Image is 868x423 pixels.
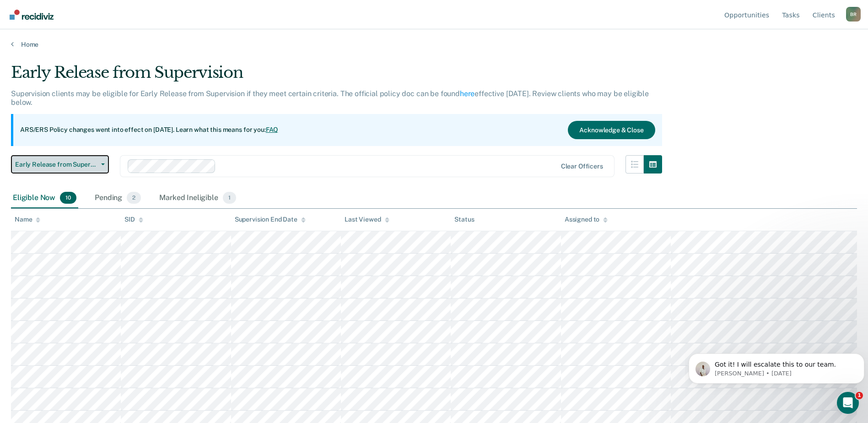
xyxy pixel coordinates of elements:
span: Hey [PERSON_NAME], yes we're aware of this issue and we're working on a way to fix this! [32,100,323,108]
img: Profile image for Naomi [11,32,29,50]
img: Profile image for Kim [11,100,29,118]
div: • [DATE] [87,41,113,51]
span: Home [36,309,55,315]
div: Pending2 [93,188,143,208]
div: Assigned to [565,216,608,223]
div: • [DATE] [87,109,113,119]
div: Close [161,4,177,20]
div: Name [15,216,40,223]
button: Messages [92,286,183,322]
a: Home [11,40,857,49]
a: FAQ [266,126,279,133]
button: Early Release from Supervision [11,155,109,174]
div: Supervision End Date [235,216,306,223]
div: Krysty [32,75,53,85]
div: Clear officers [561,163,603,170]
div: Status [454,216,474,223]
h1: Messages [68,4,117,20]
span: Got it! I will escalate this to our team. [32,33,170,40]
div: SID [124,216,143,223]
div: Last Viewed [345,216,389,223]
button: Send us a message [42,241,141,260]
div: Early Release from Supervision [11,63,662,89]
button: Profile dropdown button [846,7,861,22]
span: Messages [119,309,155,315]
div: [PERSON_NAME] [32,109,86,119]
p: Supervision clients may be eligible for Early Release from Supervision if they meet certain crite... [11,89,649,107]
div: • [DATE] [54,75,80,85]
div: Profile image for Krysty [11,66,29,84]
span: 1 [223,192,236,204]
div: Marked Ineligible1 [157,188,238,208]
a: here [460,89,474,98]
div: [PERSON_NAME] [32,41,86,51]
span: 2 [127,192,141,204]
span: 1 [856,392,863,399]
iframe: Intercom live chat [837,392,859,414]
button: Acknowledge & Close [568,121,655,139]
span: It is for Annual but it showing in both ERS and Annual under pending [32,66,253,74]
div: B R [846,7,861,22]
span: Early Release from Supervision [15,161,97,168]
iframe: Intercom notifications message [685,334,868,398]
div: Eligible Now10 [11,188,78,208]
span: 10 [60,192,76,204]
img: Recidiviz [10,10,54,20]
p: ARS/ERS Policy changes went into effect on [DATE]. Learn what this means for you: [20,125,278,135]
